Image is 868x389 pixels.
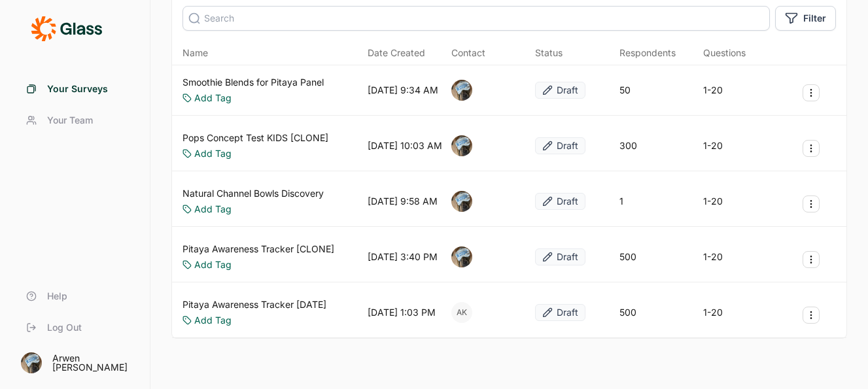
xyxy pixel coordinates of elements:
[368,250,438,263] div: [DATE] 3:40 PM
[803,12,826,25] span: Filter
[803,251,820,268] button: Survey Actions
[451,46,485,59] div: Contact
[619,250,636,263] div: 500
[194,203,232,216] a: Add Tag
[182,76,324,89] a: Smoothie Blends for Pitaya Panel
[619,195,623,208] div: 1
[775,6,836,31] button: Filter
[535,46,563,59] div: Status
[803,195,820,212] button: Survey Actions
[182,131,328,144] a: Pops Concept Test KIDS [CLONE]
[703,195,723,208] div: 1-20
[368,46,425,59] span: Date Created
[182,6,770,31] input: Search
[451,302,472,323] div: AK
[47,321,82,334] span: Log Out
[182,243,334,256] a: Pitaya Awareness Tracker [CLONE]
[703,139,723,152] div: 1-20
[194,147,232,160] a: Add Tag
[451,246,472,267] img: ocn8z7iqvmiiaveqkfqd.png
[47,82,108,95] span: Your Surveys
[803,84,820,101] button: Survey Actions
[368,195,438,208] div: [DATE] 9:58 AM
[52,354,134,372] div: Arwen [PERSON_NAME]
[451,80,472,101] img: ocn8z7iqvmiiaveqkfqd.png
[535,248,585,265] button: Draft
[619,306,636,319] div: 500
[803,307,820,324] button: Survey Actions
[451,191,472,212] img: ocn8z7iqvmiiaveqkfqd.png
[21,352,42,373] img: ocn8z7iqvmiiaveqkfqd.png
[47,290,67,303] span: Help
[182,298,326,311] a: Pitaya Awareness Tracker [DATE]
[194,314,232,327] a: Add Tag
[368,139,442,152] div: [DATE] 10:03 AM
[182,187,324,200] a: Natural Channel Bowls Discovery
[368,84,438,97] div: [DATE] 9:34 AM
[535,137,585,154] button: Draft
[803,140,820,157] button: Survey Actions
[703,46,746,59] div: Questions
[703,84,723,97] div: 1-20
[535,304,585,321] button: Draft
[535,82,585,99] button: Draft
[619,139,637,152] div: 300
[451,135,472,156] img: ocn8z7iqvmiiaveqkfqd.png
[368,306,436,319] div: [DATE] 1:03 PM
[703,250,723,263] div: 1-20
[619,46,676,59] div: Respondents
[535,193,585,210] button: Draft
[194,92,232,105] a: Add Tag
[47,114,93,127] span: Your Team
[619,84,631,97] div: 50
[703,306,723,319] div: 1-20
[194,258,232,271] a: Add Tag
[182,46,208,59] span: Name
